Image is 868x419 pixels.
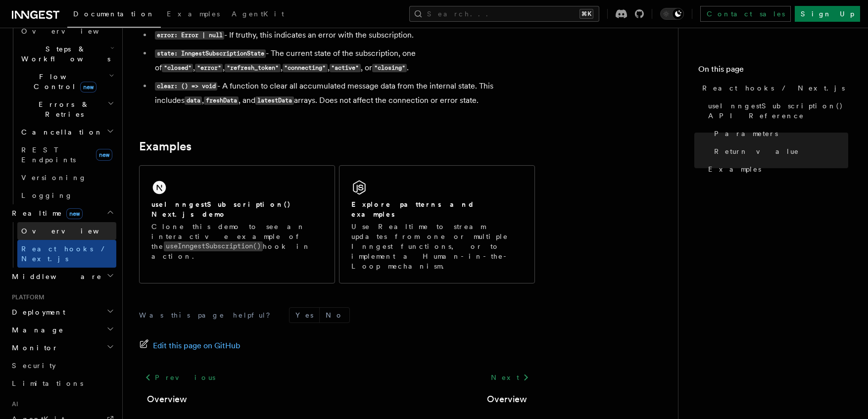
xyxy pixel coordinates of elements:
a: Previous [139,369,221,386]
a: Logging [17,186,116,204]
span: Middleware [8,272,102,281]
button: Search...⌘K [409,6,599,22]
code: "connecting" [283,64,328,72]
span: Return value [714,146,799,156]
a: Limitations [8,374,116,392]
code: useInngestSubscription() [164,241,263,251]
span: Monitor [8,343,58,353]
a: Examples [704,160,848,178]
span: Flow Control [17,72,109,92]
a: React hooks / Next.js [17,240,116,268]
span: Parameters [714,129,778,139]
button: No [320,308,349,323]
code: "closed" [162,64,193,72]
span: Examples [708,164,761,174]
a: Overview [17,222,116,240]
button: Yes [289,308,319,323]
a: Contact sales [700,6,791,22]
a: Examples [161,3,226,27]
code: "closing" [372,64,407,72]
a: Edit this page on GitHub [139,339,241,353]
span: Overview [21,27,123,35]
span: Deployment [8,307,65,317]
li: - If truthy, this indicates an error with the subscription. [152,28,535,43]
span: useInngestSubscription() API Reference [708,101,848,121]
button: Deployment [8,303,116,321]
span: AgentKit [232,10,284,18]
a: Explore patterns and examplesUse Realtime to stream updates from one or multiple Inngest function... [339,165,535,283]
code: latestData [255,96,293,105]
span: Examples [167,10,220,18]
span: new [66,208,83,219]
h2: useInngestSubscription() Next.js demo [151,199,323,219]
a: Examples [139,140,192,153]
button: Flow Controlnew [17,68,116,95]
span: new [96,149,112,161]
span: new [80,82,96,93]
code: error: Error | null [155,31,224,40]
div: Realtimenew [8,222,116,268]
h4: On this page [698,63,848,79]
a: Return value [710,142,848,160]
code: data [185,96,202,105]
div: Inngest Functions [8,22,116,204]
button: Steps & Workflows [17,40,116,68]
span: Errors & Retries [17,99,107,119]
li: - The current state of the subscription, one of , , , , , or . [152,47,535,75]
code: "error" [195,64,223,72]
code: "refresh_token" [225,64,280,72]
a: Overview [147,392,187,406]
span: AI [8,400,18,408]
kbd: ⌘K [579,9,593,19]
a: useInngestSubscription() Next.js demoClone this demo to see an interactive example of theuseInnge... [139,165,335,283]
code: "active" [330,64,361,72]
a: useInngestSubscription() API Reference [704,97,848,125]
a: REST Endpointsnew [17,141,116,169]
code: freshData [204,96,239,105]
span: Security [12,362,56,370]
span: Realtime [8,208,83,218]
h2: Explore patterns and examples [351,199,523,219]
span: Versioning [21,174,87,182]
span: REST Endpoints [21,146,76,164]
p: Clone this demo to see an interactive example of the hook in action. [151,222,323,261]
a: Parameters [710,125,848,142]
a: Overview [487,392,527,406]
code: clear: () => void [155,82,217,91]
code: state: InngestSubscriptionState [155,49,266,58]
span: Overview [21,227,123,235]
span: Logging [21,191,73,199]
a: Overview [17,22,116,40]
span: React hooks / Next.js [702,83,845,93]
button: Manage [8,321,116,339]
a: Versioning [17,169,116,186]
span: Platform [8,293,45,301]
button: Toggle dark mode [660,8,684,20]
span: Documentation [73,10,155,18]
a: AgentKit [226,3,290,27]
button: Middleware [8,268,116,285]
span: Steps & Workflows [17,44,110,64]
a: Sign Up [795,6,860,22]
span: Cancellation [17,127,103,137]
p: Use Realtime to stream updates from one or multiple Inngest functions, or to implement a Human-in... [351,222,523,271]
a: Security [8,357,116,374]
li: - A function to clear all accumulated message data from the internal state. This includes , , and... [152,79,535,108]
span: Edit this page on GitHub [153,339,241,353]
a: Next [485,369,535,386]
button: Monitor [8,339,116,357]
span: React hooks / Next.js [21,245,109,263]
span: Manage [8,325,64,335]
button: Cancellation [17,123,116,141]
span: Limitations [12,379,83,387]
a: Documentation [67,3,161,28]
button: Errors & Retries [17,95,116,123]
p: Was this page helpful? [139,310,277,320]
a: React hooks / Next.js [698,79,848,97]
button: Realtimenew [8,204,116,222]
